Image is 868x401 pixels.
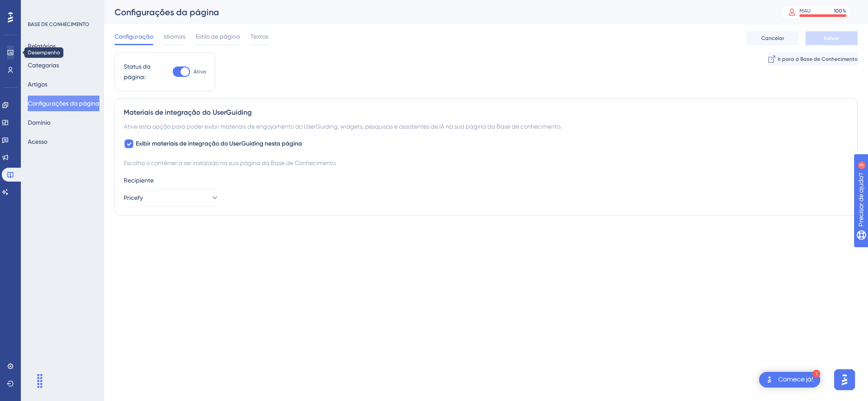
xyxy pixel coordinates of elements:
font: Salvar [824,35,839,41]
font: MAU [799,8,811,14]
font: Ative esta opção para poder exibir materiais de engajamento do UserGuiding, widgets, pesquisas e ... [124,123,561,130]
font: % [842,8,846,14]
font: Exibir materiais de integração do UserGuiding nesta página [136,140,302,147]
font: Ativo [194,69,206,75]
font: 3 [81,5,83,10]
font: Configuração [115,33,153,40]
font: Textos [250,33,268,40]
button: Salvar [806,31,858,45]
button: Ir para a Base de Conhecimento [768,52,858,66]
font: Configurações da página [28,100,99,107]
img: imagem-do-lançador-texto-alternativo [764,374,775,385]
div: Abra a lista de verificação Comece!, módulos restantes: 1 [759,372,820,388]
font: Relatórios [28,43,56,50]
button: Artigos [28,76,47,92]
font: Categorias [28,62,59,69]
font: Artigos [28,81,47,88]
font: Recipiente [124,177,154,184]
div: Arrastar [33,368,47,394]
button: Relatórios [28,38,56,54]
font: Configurações da página [115,7,219,17]
font: Precisar de ajuda? [20,4,75,10]
font: BASE DE CONHECIMENTO [28,21,89,27]
font: 1 [815,371,818,376]
font: Pricefy [124,194,143,201]
button: Domínio [28,115,50,130]
button: Cancelar [746,31,799,45]
font: Acesso [28,138,47,145]
font: Idiomas [164,33,185,40]
font: Ir para a Base de Conhecimento [778,56,858,62]
iframe: Iniciador do Assistente de IA do UserGuiding [832,367,858,393]
font: Domínio [28,119,50,126]
font: 100 [834,8,842,14]
font: Status da página: [124,63,151,80]
button: Pricefy [124,189,219,206]
font: Materiais de integração do UserGuiding [124,108,252,116]
button: Categorias [28,57,59,73]
button: Configurações da página [28,96,99,111]
font: Cancelar [761,35,784,41]
button: Acesso [28,134,47,149]
font: Comece já! [778,376,813,383]
font: Estilo de página [196,33,240,40]
font: Escolha o contêiner a ser instalado na sua página da Base de Conhecimento. [124,159,336,166]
